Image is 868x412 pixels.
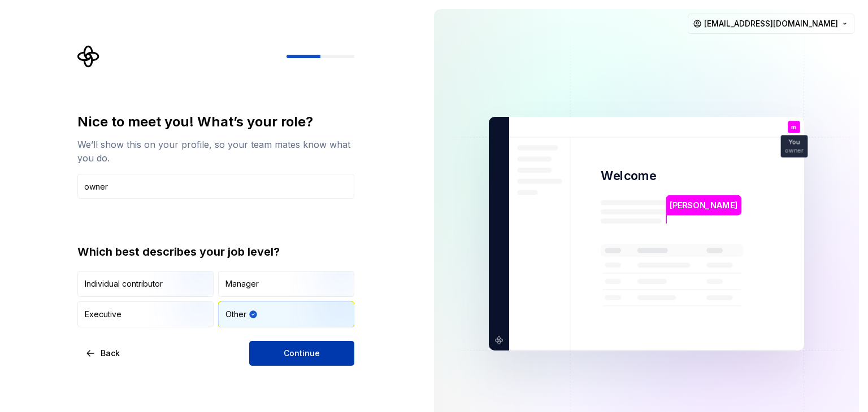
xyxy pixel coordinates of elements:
span: Continue [284,348,320,359]
svg: Supernova Logo [77,45,100,68]
div: Which best describes your job level? [77,244,354,260]
button: Continue [249,341,354,366]
div: Nice to meet you! What’s your role? [77,113,354,131]
div: Manager [225,278,259,290]
button: [EMAIL_ADDRESS][DOMAIN_NAME] [688,14,854,34]
span: Back [101,348,120,359]
div: Individual contributor [85,278,163,290]
div: Executive [85,309,121,320]
p: You [788,139,800,146]
p: m [791,124,797,130]
span: [EMAIL_ADDRESS][DOMAIN_NAME] [704,18,838,29]
p: Welcome [601,168,656,184]
input: Job title [77,174,354,199]
div: Other [225,309,246,320]
p: owner [784,147,803,154]
p: [PERSON_NAME] [670,199,737,212]
button: Back [77,341,129,366]
div: We’ll show this on your profile, so your team mates know what you do. [77,138,354,165]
